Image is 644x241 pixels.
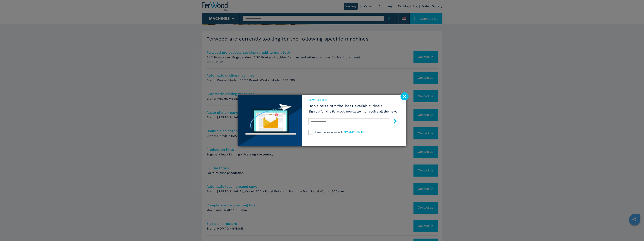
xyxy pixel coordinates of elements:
img: Newsletter image [238,95,302,146]
span: I have read and agreed to the [315,131,365,133]
h6: Sign up for the Ferwood newsletter to receive all the news [308,109,397,114]
span: newsletter [308,98,397,102]
span: Don't miss out the best available deals [308,104,397,108]
button: submit-button [389,117,397,126]
a: “Privacy Policy” [344,130,365,133]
